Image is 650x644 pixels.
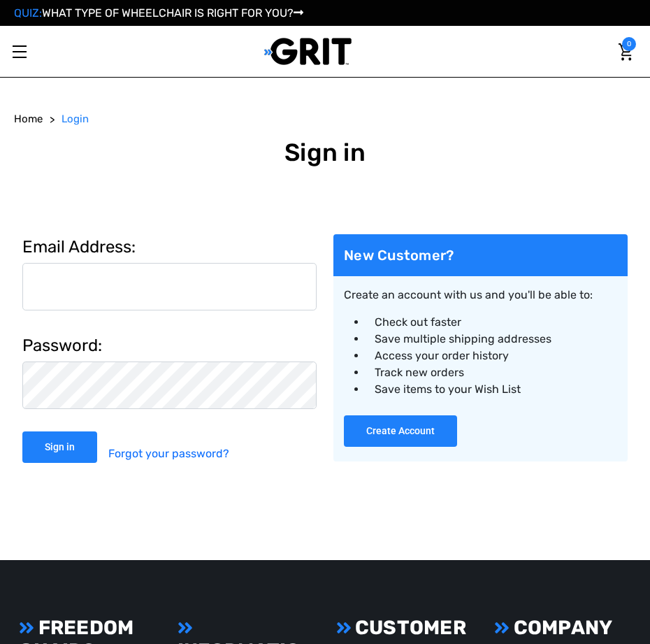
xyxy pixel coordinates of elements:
a: Forgot your password? [108,431,229,476]
li: Access your order history [366,348,617,364]
label: Email Address: [22,234,317,259]
img: GRIT All-Terrain Wheelchair and Mobility Equipment [264,37,352,66]
li: Check out faster [366,314,617,331]
img: Cart [619,43,633,61]
a: QUIZ:WHAT TYPE OF WHEELCHAIR IS RIGHT FOR YOU? [14,6,303,20]
input: Sign in [22,431,97,463]
span: 0 [622,37,636,51]
span: Toggle menu [13,51,27,52]
h3: COMPANY [494,616,630,640]
h3: CUSTOMER [336,616,472,640]
p: Create an account with us and you'll be able to: [344,287,617,303]
span: QUIZ: [14,6,42,20]
h2: New Customer? [333,234,628,276]
nav: Breadcrumb [14,111,636,127]
li: Save items to your Wish List [366,381,617,398]
a: Create Account [344,429,457,442]
li: Track new orders [366,364,617,381]
a: Cart with 0 items [615,37,636,66]
label: Password: [22,333,317,358]
a: Login [62,111,89,127]
button: Create Account [344,415,457,447]
span: Home [14,113,43,125]
a: Home [14,111,43,127]
span: Login [62,113,89,125]
li: Save multiple shipping addresses [366,331,617,348]
h1: Sign in [14,138,636,167]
